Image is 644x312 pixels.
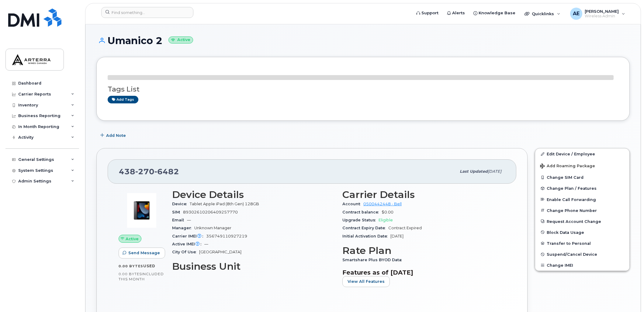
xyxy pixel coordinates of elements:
span: Active IMEI [172,242,204,246]
span: [DATE] [488,169,501,174]
span: Upgrade Status [342,218,379,222]
span: Contract Expiry Date [342,226,388,230]
span: 89302610206409257770 [183,210,238,214]
span: included this month [119,272,164,282]
small: Active [168,36,193,43]
span: Device [172,202,190,206]
img: image20231002-3703462-d9dxlv.jpeg [123,192,160,229]
span: Initial Activation Date [342,234,390,238]
span: 270 [135,167,154,176]
span: 6482 [154,167,179,176]
span: View All Features [348,279,385,284]
button: Change IMEI [535,260,629,271]
span: SIM [172,210,183,214]
h1: Umanico 2 [96,35,630,46]
button: Request Account Change [535,216,629,227]
a: Add tags [108,96,138,103]
button: Add Note [96,130,131,141]
span: 0.00 Bytes [119,272,142,276]
button: View All Features [342,276,390,287]
span: Add Roaming Package [540,164,595,169]
span: Send Message [128,250,160,256]
span: Tablet Apple iPad (8th Gen) 128GB [190,202,259,206]
span: 356749110927219 [206,234,247,238]
span: Account [342,202,363,206]
span: Manager [172,226,194,230]
span: Email [172,218,187,222]
h3: Device Details [172,189,335,200]
span: Carrier IMEI [172,234,206,238]
a: 0500442448 - Bell [363,202,402,206]
h3: Business Unit [172,261,335,272]
span: [DATE] [390,234,403,238]
h3: Carrier Details [342,189,505,200]
span: — [187,218,191,222]
button: Enable Call Forwarding [535,194,629,205]
span: Suspend/Cancel Device [547,252,597,257]
span: — [204,242,208,246]
button: Suspend/Cancel Device [535,249,629,260]
button: Add Roaming Package [535,159,629,172]
span: Add Note [106,133,126,138]
button: Change Phone Number [535,205,629,216]
span: Change Plan / Features [547,186,597,191]
span: City Of Use [172,250,199,254]
span: Eligible [379,218,393,222]
span: Last updated [460,169,488,174]
button: Block Data Usage [535,227,629,238]
a: Edit Device / Employee [535,148,629,159]
h3: Features as of [DATE] [342,269,505,276]
span: Unknown Manager [194,226,231,230]
span: [GEOGRAPHIC_DATA] [199,250,241,254]
button: Send Message [119,248,165,258]
h3: Rate Plan [342,245,505,256]
span: Active [126,236,139,242]
button: Change Plan / Features [535,183,629,194]
button: Change SIM Card [535,172,629,183]
span: Contract Expired [388,226,422,230]
span: $0.00 [382,210,393,214]
span: 438 [119,167,179,176]
button: Transfer to Personal [535,238,629,249]
span: used [143,264,155,268]
span: Smartshare Plus BYOD Data [342,258,405,262]
span: Contract balance [342,210,382,214]
span: Enable Call Forwarding [547,197,596,202]
h3: Tags List [108,85,618,93]
span: 0.00 Bytes [119,264,143,268]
